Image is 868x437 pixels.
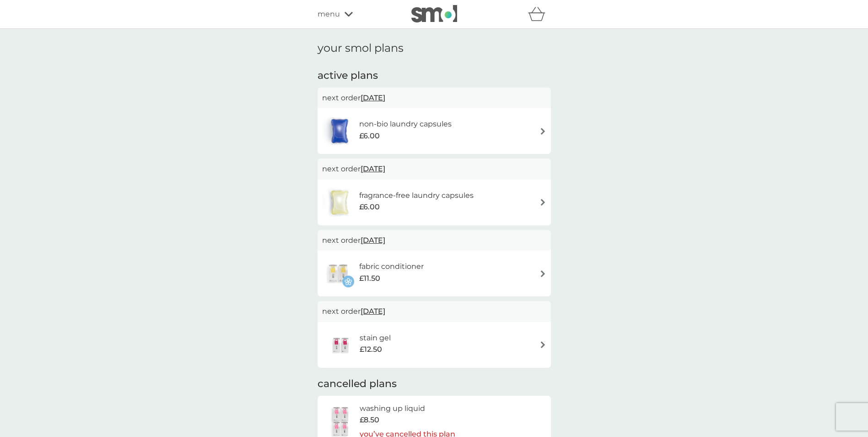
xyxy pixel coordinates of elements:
span: £6.00 [359,130,380,142]
span: £11.50 [359,273,380,284]
p: next order [322,235,546,246]
img: smol [411,5,457,22]
h6: stain gel [360,332,391,344]
span: [DATE] [361,231,385,249]
img: fabric conditioner [322,257,354,290]
h6: fragrance-free laundry capsules [359,190,474,202]
h6: fabric conditioner [359,261,424,273]
span: menu [318,8,340,20]
p: next order [322,92,546,104]
h6: washing up liquid [360,403,455,415]
p: next order [322,306,546,317]
h2: active plans [318,69,551,83]
img: non-bio laundry capsules [322,115,357,147]
img: stain gel [322,329,360,361]
img: arrow right [539,199,546,206]
h2: cancelled plans [318,377,551,391]
span: [DATE] [361,89,385,107]
h6: non-bio laundry capsules [359,118,452,130]
p: next order [322,163,546,175]
div: basket [528,5,551,23]
img: arrow right [539,270,546,277]
img: arrow right [539,341,546,348]
img: arrow right [539,128,546,135]
span: £12.50 [360,344,382,355]
span: £8.50 [360,414,379,426]
h1: your smol plans [318,42,551,55]
span: £6.00 [359,201,380,213]
span: [DATE] [361,160,385,178]
span: [DATE] [361,302,385,320]
img: fragrance-free laundry capsules [322,186,357,218]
